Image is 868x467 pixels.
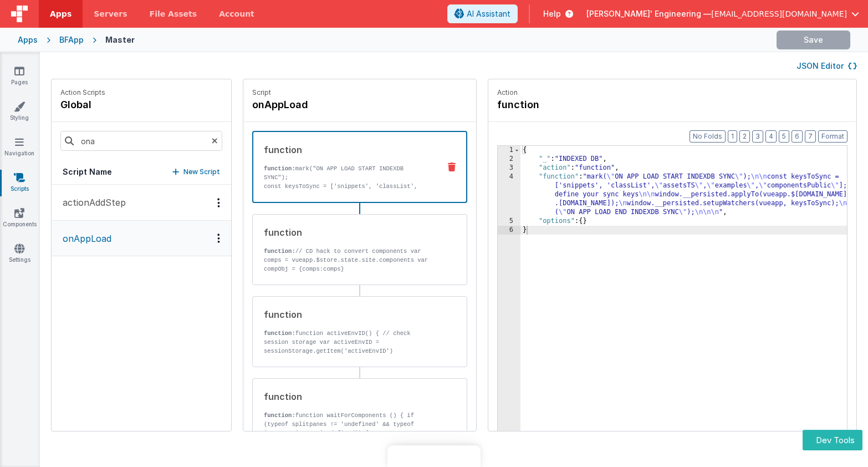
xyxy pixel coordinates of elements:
p: mark("ON APP LOAD START INDEXDB SYNC"); [264,164,431,182]
div: Apps [18,34,38,45]
p: // CD hack to convert components var comps = vueapp.$store.state.site.components var compObj = {c... [264,247,431,291]
span: [EMAIL_ADDRESS][DOMAIN_NAME] [711,8,847,19]
span: File Assets [150,8,197,19]
button: 3 [752,130,763,143]
button: No Folds [690,130,726,143]
button: onAppLoad [52,221,231,256]
p: const keysToSync = ['snippets', 'classList', "assetsTS", "examples", "componentsPublic"]; // defi... [264,182,431,209]
button: 6 [792,130,803,143]
div: function [264,390,431,403]
span: Help [543,8,561,19]
h4: global [60,97,105,113]
button: 2 [739,130,750,143]
button: 1 [728,130,737,143]
div: Options [211,233,227,243]
div: BFApp [59,34,84,45]
h4: function [497,97,663,113]
div: Options [211,198,227,207]
strong: function: [264,330,295,337]
div: function [264,226,431,239]
button: Format [818,130,847,143]
button: 4 [765,130,777,143]
p: actionAddStep [56,196,126,209]
div: 2 [498,155,520,164]
button: 7 [805,130,816,143]
div: 3 [498,164,520,172]
strong: function: [264,412,295,419]
button: [PERSON_NAME]' Engineering — [EMAIL_ADDRESS][DOMAIN_NAME] [586,8,859,19]
p: function activeEnvID() { // check session storage var activeEnvID = sessionStorage.getItem('activ... [264,329,431,356]
input: Search scripts [60,131,222,151]
div: Master [105,34,135,45]
strong: function: [264,248,295,255]
strong: function: [264,165,295,172]
div: 6 [498,226,520,235]
span: AI Assistant [467,8,510,19]
div: 5 [498,217,520,226]
div: function [264,308,431,321]
span: Apps [50,8,72,19]
p: Action Scripts [60,88,105,97]
p: Script [252,88,467,97]
p: New Script [183,166,220,177]
h5: Script Name [63,166,112,177]
h4: onAppLoad [252,97,418,113]
button: New Script [172,166,220,177]
button: 5 [779,130,789,143]
span: Servers [94,8,127,19]
button: actionAddStep [52,185,231,221]
button: JSON Editor [796,60,857,72]
div: 4 [498,172,520,217]
p: onAppLoad [56,232,111,245]
button: AI Assistant [447,4,518,23]
p: Action [497,88,847,97]
div: 1 [498,146,520,155]
button: Save [777,31,850,49]
div: function [264,143,431,156]
span: [PERSON_NAME]' Engineering — [586,8,711,19]
button: Dev Tools [803,430,862,450]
